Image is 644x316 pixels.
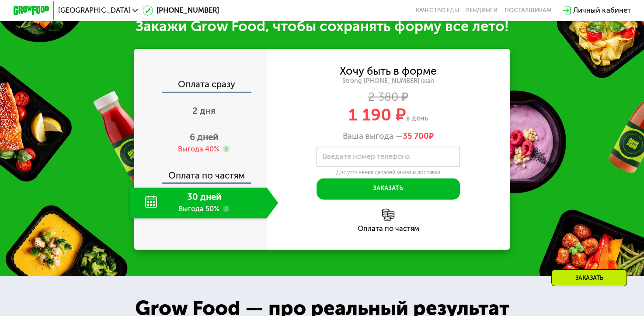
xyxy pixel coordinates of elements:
span: 1 190 ₽ [348,104,406,125]
div: Хочу быть в форме [340,66,436,76]
span: [GEOGRAPHIC_DATA] [58,7,130,14]
span: в день [406,114,428,122]
a: [PHONE_NUMBER] [143,5,219,16]
div: Ваша выгода — [267,131,510,141]
div: Для уточнения деталей заказа и доставки [317,169,460,176]
a: Вендинги [466,7,498,14]
div: Оплата сразу [135,80,267,92]
div: Выгода 40% [178,144,219,155]
span: 35 700 [402,131,428,141]
span: 2 дня [192,106,216,116]
div: Оплата по частям [267,225,510,232]
div: Заказать [551,269,627,286]
span: 6 дней [190,132,218,142]
img: l6xcnZfty9opOoJh.png [382,209,395,221]
div: 2 380 ₽ [267,92,510,102]
button: Заказать [317,178,460,199]
div: Strong [PHONE_NUMBER] ккал [267,77,510,85]
div: Личный кабинет [573,5,630,16]
div: Оплата по частям [135,162,267,182]
label: Введите номер телефона [323,154,410,159]
div: поставщикам [505,7,551,14]
span: ₽ [402,131,433,141]
a: Качество еды [416,7,459,14]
